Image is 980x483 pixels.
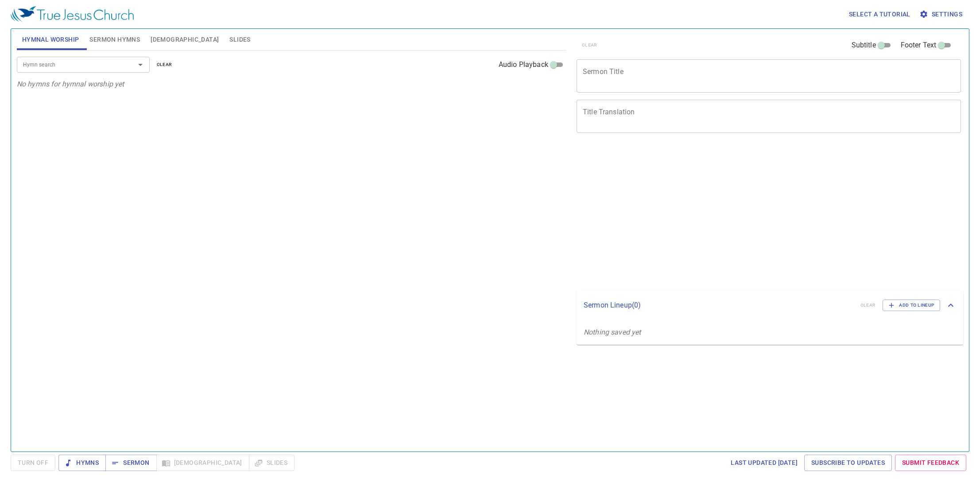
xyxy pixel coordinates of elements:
iframe: from-child [573,142,885,287]
button: Hymns [58,455,106,471]
button: Select a tutorial [845,6,914,23]
span: Settings [921,9,962,20]
button: Sermon [105,455,156,471]
i: No hymns for hymnal worship yet [17,80,124,88]
p: Sermon Lineup ( 0 ) [584,300,853,311]
span: Hymnal Worship [22,34,79,45]
span: clear [157,61,172,69]
button: Add to Lineup [883,300,940,311]
span: Slides [229,34,250,45]
span: Last updated [DATE] [731,457,798,468]
div: Sermon Lineup(0)clearAdd to Lineup [577,291,963,320]
i: Nothing saved yet [584,328,641,336]
a: Submit Feedback [895,455,966,471]
span: Sermon Hymns [89,34,140,45]
img: True Jesus Church [11,6,134,22]
span: Hymns [66,457,99,468]
span: Submit Feedback [902,457,959,468]
span: Subtitle [852,40,876,51]
button: Open [134,58,147,71]
a: Last updated [DATE] [727,455,801,471]
a: Subscribe to Updates [804,455,892,471]
span: Sermon [112,457,149,468]
span: [DEMOGRAPHIC_DATA] [151,34,219,45]
span: Footer Text [901,40,937,51]
button: clear [151,59,178,70]
span: Add to Lineup [888,301,934,309]
span: Audio Playback [499,59,548,70]
span: Subscribe to Updates [811,457,885,468]
button: Settings [918,6,966,23]
span: Select a tutorial [849,9,910,20]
